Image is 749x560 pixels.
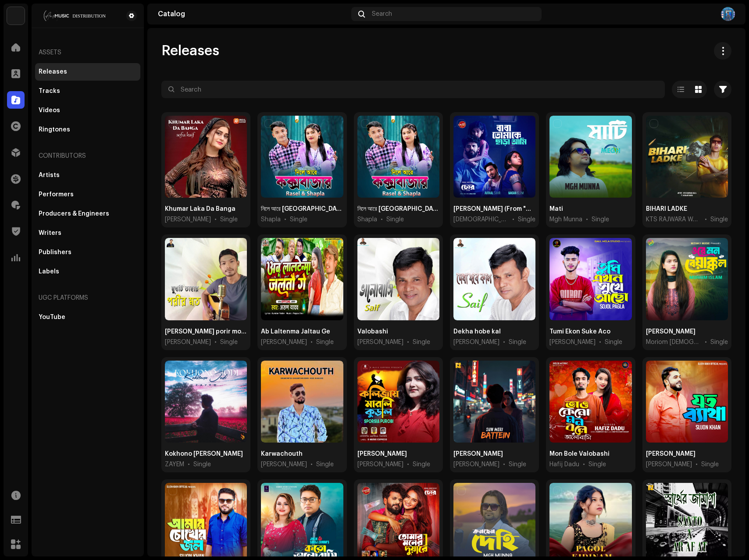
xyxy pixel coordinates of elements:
div: Labels [39,268,59,275]
re-m-nav-item: Artists [35,167,140,184]
div: Karwachouth [261,450,303,458]
div: Single [518,215,535,224]
div: Releases [39,68,67,75]
span: Moriom Islam [646,338,701,347]
div: Tumi Ekon Suke Aco [549,327,610,336]
div: YouTube [39,314,65,321]
re-m-nav-item: Performers [35,186,140,203]
span: • [381,215,383,224]
div: Single [413,338,430,347]
span: Arun Yadav [261,338,307,347]
input: Search [161,81,665,98]
div: Mati [549,205,563,213]
re-m-nav-item: Writers [35,224,140,242]
div: Single [220,338,238,347]
img: 5e4483b3-e6cb-4a99-9ad8-29ce9094b33b [721,7,735,21]
div: Single [588,460,606,469]
re-m-nav-item: Releases [35,63,140,81]
div: Valobashi [357,327,388,336]
div: Single [710,338,728,347]
img: 68a4b677-ce15-481d-9fcd-ad75b8f38328 [39,11,112,21]
div: নিলে আরে কক্সবাজার [357,205,439,213]
span: Arman Al Amin [453,460,499,469]
re-a-nav-header: Assets [35,42,140,63]
div: Single [290,215,307,224]
div: Ab Laltenma Jaltau Ge [261,327,330,336]
img: bb356b9b-6e90-403f-adc8-c282c7c2e227 [7,7,25,25]
span: • [188,460,190,469]
span: • [583,460,585,469]
re-m-nav-item: Publishers [35,244,140,261]
span: • [310,460,313,469]
span: Masha Islam [453,215,509,224]
div: Kolijay Marli Koral [357,450,407,458]
div: Publishers [39,249,71,256]
div: Single [220,215,238,224]
span: • [503,338,505,347]
span: • [214,215,217,224]
span: Sporsia Purobi [357,460,403,469]
div: Dekha hobe kal [453,327,501,336]
div: Single [710,215,728,224]
div: নিলে আরে কক্সবাজার [261,205,343,213]
div: Single [592,215,609,224]
div: Single [316,460,334,469]
span: Hafij Dadu [549,460,579,469]
span: KTS RAJWARA WALA [646,215,701,224]
div: Tracks [39,88,60,95]
div: Mukte tomar porir moto [165,327,247,336]
span: • [284,215,286,224]
span: ZAYEM [165,460,184,469]
span: Bhagirath Khichar [261,460,307,469]
div: Artists [39,172,60,179]
div: Kokhono Jodi [165,450,243,458]
re-m-nav-item: YouTube [35,308,140,326]
span: • [705,338,707,347]
div: Single [605,338,622,347]
re-m-nav-item: Videos [35,102,140,119]
span: Shapla [357,215,377,224]
span: Sujon Khan [646,460,692,469]
div: BIHARI LADKE [646,205,687,213]
span: • [599,338,601,347]
div: Single [193,460,211,469]
div: Baba Tomake Chara Ami (From "Chor") [453,205,535,213]
div: Single [701,460,719,469]
span: Sojol Pagla [549,338,596,347]
span: Search [372,11,392,18]
re-a-nav-header: Contributors [35,145,140,167]
span: • [214,338,217,347]
div: Producers & Engineers [39,210,109,217]
div: Single [413,460,430,469]
span: • [407,460,409,469]
span: Mgh Munna [549,215,582,224]
div: Ore Mon Beyakkol [646,327,695,336]
div: Mon Bole Valobashi [549,450,610,458]
span: Sofia Kaif [165,215,211,224]
re-m-nav-item: Producers & Engineers [35,205,140,223]
div: Khumar Laka Da Banga [165,205,235,213]
span: Jowel khan [165,338,211,347]
span: Saif [357,338,403,347]
span: Releases [161,42,219,60]
div: Writers [39,230,61,237]
div: Sun Meri Battein [453,450,503,458]
div: Single [509,338,526,347]
span: Shapla [261,215,281,224]
div: Joto Betha [646,450,695,458]
div: Single [386,215,404,224]
re-m-nav-item: Tracks [35,82,140,100]
re-a-nav-header: UGC Platforms [35,287,140,308]
div: Videos [39,107,60,114]
span: • [705,215,707,224]
span: • [310,338,313,347]
div: Single [316,338,334,347]
div: Catalog [158,11,348,18]
div: Performers [39,191,74,198]
span: • [695,460,698,469]
span: • [512,215,514,224]
span: • [586,215,588,224]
